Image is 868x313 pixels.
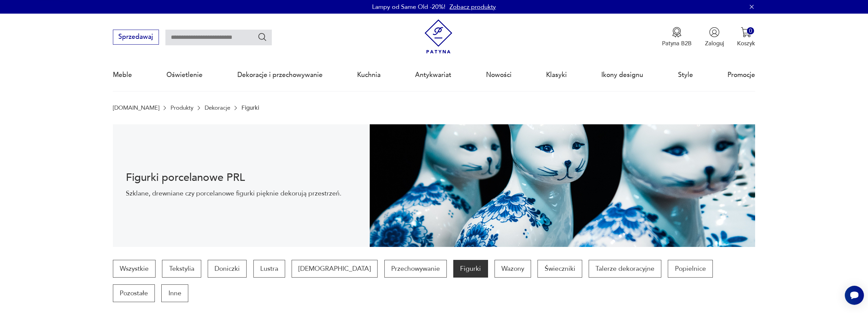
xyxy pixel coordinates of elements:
[237,59,323,91] a: Dekoracje i przechowywanie
[166,59,203,91] a: Oświetlenie
[453,260,488,278] a: Figurki
[126,173,357,183] h1: Figurki porcelanowe PRL
[384,260,447,278] a: Przechowywanie
[741,27,751,37] img: Ikona koszyka
[162,260,201,278] a: Tekstylia
[357,59,381,91] a: Kuchnia
[589,260,661,278] a: Talerze dekoracyjne
[678,59,693,91] a: Style
[161,284,188,302] a: Inne
[662,27,692,47] a: Ikona medaluPatyna B2B
[709,27,720,37] img: Ikonka użytkownika
[113,35,159,40] a: Sprzedawaj
[370,124,755,247] img: Figurki vintage
[113,30,159,45] button: Sprzedawaj
[113,59,132,91] a: Meble
[705,40,724,47] p: Zaloguj
[668,260,712,278] a: Popielnice
[845,286,864,305] iframe: Smartsupp widget button
[113,260,156,278] a: Wszystkie
[705,27,724,47] button: Zaloguj
[253,260,285,278] a: Lustra
[486,59,512,91] a: Nowości
[241,105,259,111] p: Figurki
[672,27,682,37] img: Ikona medalu
[113,105,159,111] a: [DOMAIN_NAME]
[415,59,451,91] a: Antykwariat
[538,260,582,278] a: Świeczniki
[662,27,692,47] button: Patyna B2B
[601,59,643,91] a: Ikony designu
[747,27,754,34] div: 0
[205,105,230,111] a: Dekoracje
[292,260,378,278] a: [DEMOGRAPHIC_DATA]
[258,32,267,42] button: Szukaj
[737,40,755,47] p: Koszyk
[372,3,445,11] p: Lampy od Same Old -20%!
[171,105,193,111] a: Produkty
[727,59,755,91] a: Promocje
[113,284,155,302] a: Pozostałe
[546,59,567,91] a: Klasyki
[495,260,531,278] a: Wazony
[126,189,357,198] p: Szklane, drewniane czy porcelanowe figurki pięknie dekorują przestrzeń.
[450,3,496,11] a: Zobacz produkty
[662,40,692,47] p: Patyna B2B
[737,27,755,47] button: 0Koszyk
[421,19,456,54] img: Patyna - sklep z meblami i dekoracjami vintage
[208,260,247,278] a: Doniczki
